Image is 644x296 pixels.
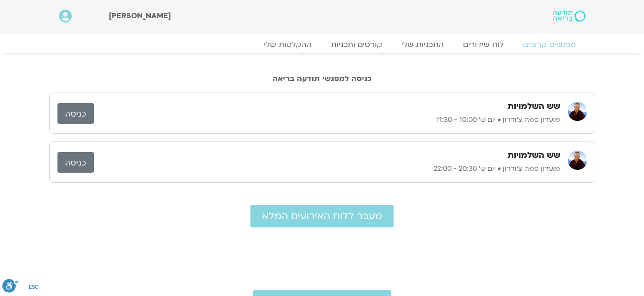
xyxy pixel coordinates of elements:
a: כניסה [57,103,94,124]
p: מועדון פמה צ'ודרון • יום ש׳ 10:00 - 11:30 [94,114,560,126]
nav: Menu [59,40,586,49]
a: קורסים ותכניות [321,40,392,49]
a: התכניות שלי [392,40,453,49]
h2: כניסה למפגשי תודעה בריאה [49,74,595,83]
h3: שש השלמויות [508,101,560,112]
h3: שש השלמויות [508,150,560,161]
a: לוח שידורים [453,40,513,49]
a: מפגשים קרובים [513,40,586,49]
span: מעבר ללוח האירועים המלא [262,211,382,222]
a: כניסה [57,152,94,173]
a: ההקלטות שלי [254,40,321,49]
span: [PERSON_NAME] [109,11,171,21]
img: מועדון פמה צ'ודרון [568,102,587,121]
a: מעבר ללוח האירועים המלא [250,205,394,227]
p: מועדון פמה צ'ודרון • יום ש׳ 20:30 - 22:00 [94,163,560,175]
img: מועדון פמה צ'ודרון [568,151,587,170]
